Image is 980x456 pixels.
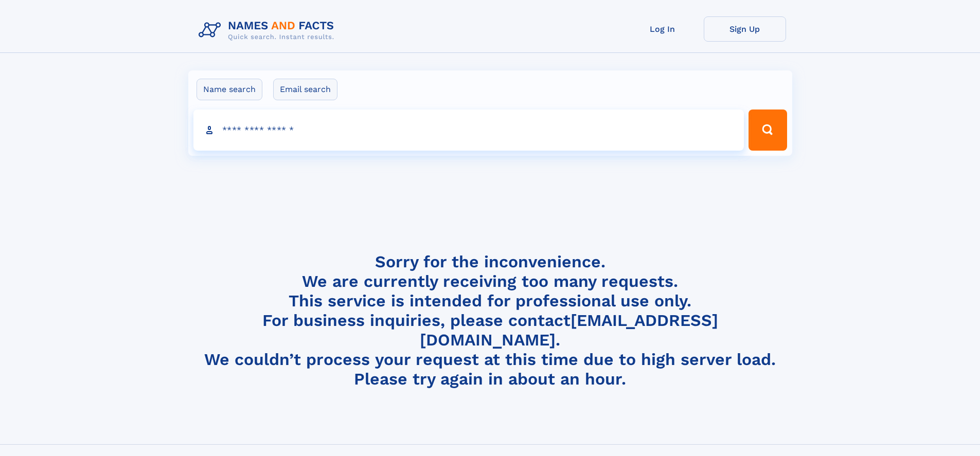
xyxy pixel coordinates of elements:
[194,252,786,389] h4: Sorry for the inconvenience. We are currently receiving too many requests. This service is intend...
[273,79,337,100] label: Email search
[193,110,744,151] input: search input
[621,16,704,42] a: Log In
[194,16,343,44] img: Logo Names and Facts
[749,110,787,151] button: Search Button
[704,16,786,42] a: Sign Up
[420,311,718,350] a: [EMAIL_ADDRESS][DOMAIN_NAME]
[197,79,262,100] label: Name search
